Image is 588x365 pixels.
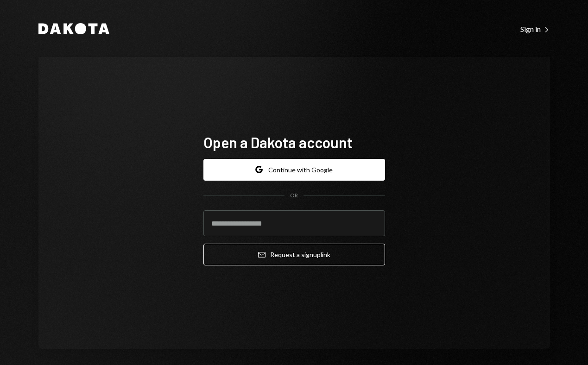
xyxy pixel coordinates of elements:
div: Sign in [520,25,550,34]
h1: Open a Dakota account [203,133,385,151]
button: Request a signuplink [203,244,385,265]
button: Continue with Google [203,159,385,181]
a: Sign in [520,24,550,34]
div: OR [290,192,298,200]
